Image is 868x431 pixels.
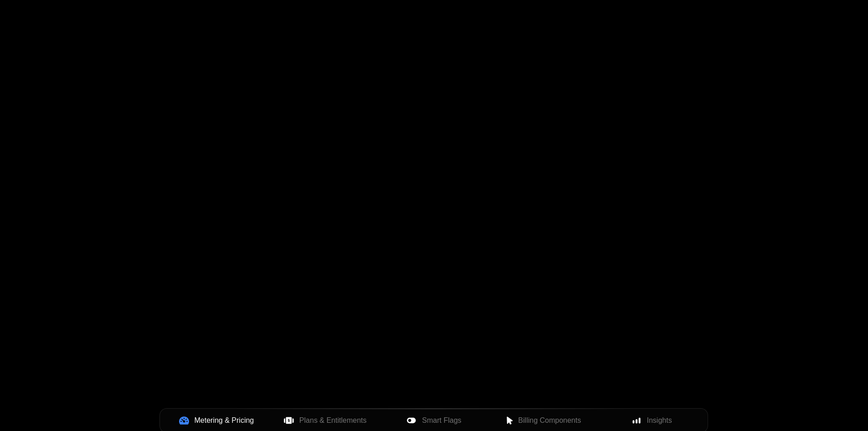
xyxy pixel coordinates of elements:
[518,415,581,426] span: Billing Components
[162,410,271,431] button: Metering & Pricing
[597,410,706,431] button: Insights
[422,415,461,426] span: Smart Flags
[380,410,488,431] button: Smart Flags
[271,410,380,431] button: Plans & Entitlements
[488,410,597,431] button: Billing Components
[647,415,672,426] span: Insights
[195,415,254,426] span: Metering & Pricing
[299,415,367,426] span: Plans & Entitlements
